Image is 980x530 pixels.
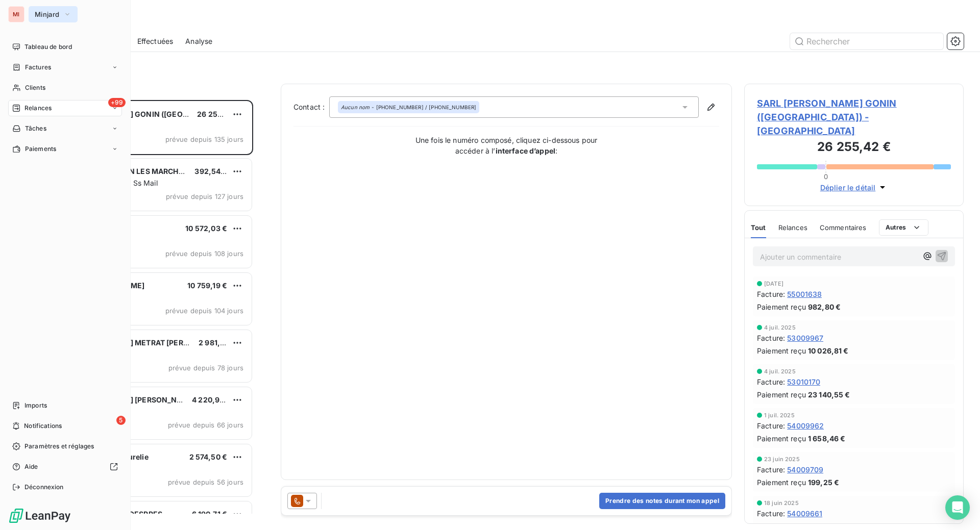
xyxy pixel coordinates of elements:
p: Une fois le numéro composé, cliquez ci-dessous pour accéder à l’ : [404,135,608,156]
span: Tout [751,223,766,232]
span: Déconnexion [24,483,64,492]
span: Facture : [757,508,785,519]
span: 53009967 [787,333,823,343]
span: 23 140,55 € [808,389,850,400]
input: Rechercher [790,33,943,49]
span: 54009709 [787,464,823,475]
span: 2 574,50 € [189,452,228,461]
span: Paiement reçu [757,389,806,400]
em: Aucun nom [341,104,370,111]
div: MI [8,6,24,22]
strong: interface d’appel [496,146,556,155]
label: Contact : [293,102,329,112]
span: 23 juin 2025 [764,456,800,462]
span: Notifications [24,421,62,431]
span: prévue depuis 56 jours [168,478,243,486]
span: 199,25 € [808,477,839,488]
span: prévue depuis 108 jours [165,249,243,258]
span: 982,80 € [808,301,841,312]
span: 54009962 [787,420,824,431]
a: Aide [8,459,122,475]
h3: 26 255,42 € [757,138,951,158]
span: 1 juil. 2025 [764,412,795,418]
span: Minjard [35,10,59,18]
span: 26 255,42 € [197,110,241,118]
span: 6 190,71 € [192,510,228,518]
span: 55001638 [787,289,822,299]
span: Factures [25,63,51,72]
span: Effectuées [137,36,174,46]
div: - [PHONE_NUMBER] / [PHONE_NUMBER] [341,104,476,111]
span: Relances [24,104,52,113]
span: Facture : [757,333,785,343]
span: 1 658,46 € [808,433,846,444]
button: Autres [879,219,928,236]
span: 18 juin 2025 [764,500,799,506]
span: Paiement reçu [757,477,806,488]
div: grid [49,100,253,514]
span: 54009661 [787,508,822,519]
span: 5 [116,416,126,425]
span: 2 981,86 € [199,338,236,347]
span: prévue depuis 78 jours [168,364,243,372]
span: Facture : [757,464,785,475]
span: Aide [24,462,38,471]
span: 53010170 [787,376,820,387]
span: 10 759,19 € [187,281,227,290]
span: 4 juil. 2025 [764,368,796,374]
span: [DATE] [764,281,783,287]
span: 392,54 € [194,167,227,175]
span: 4 juil. 2025 [764,324,796,331]
span: Paiement reçu [757,433,806,444]
span: 0 [824,172,828,181]
span: Analyse [185,36,212,46]
span: Facture : [757,376,785,387]
span: Clients [25,83,45,92]
span: 4 220,93 € [192,395,231,404]
span: [PERSON_NAME] METRAT [PERSON_NAME] [72,338,228,347]
span: Paiement reçu [757,301,806,312]
span: Tâches [25,124,46,133]
span: 10 026,81 € [808,345,849,356]
span: Relances [778,223,807,232]
span: prévue depuis 127 jours [166,192,243,200]
span: Facture : [757,420,785,431]
span: Paiement reçu [757,345,806,356]
span: Paiements [25,144,56,154]
span: Paramètres et réglages [24,442,94,451]
span: prévue depuis 135 jours [165,135,243,143]
span: prévue depuis 104 jours [165,307,243,315]
img: Logo LeanPay [8,508,71,524]
span: Tableau de bord [24,42,72,52]
button: Déplier le détail [817,182,891,193]
span: +99 [108,98,126,107]
span: Facture : [757,289,785,299]
span: [PERSON_NAME] [PERSON_NAME] [72,395,196,404]
span: 10 572,03 € [185,224,227,233]
span: prévue depuis 66 jours [168,421,243,429]
span: SARL [PERSON_NAME] GONIN ([GEOGRAPHIC_DATA]) - [GEOGRAPHIC_DATA] [757,96,951,138]
div: Open Intercom Messenger [945,495,970,520]
span: [PERSON_NAME] GONIN ([GEOGRAPHIC_DATA]) [72,110,242,118]
span: Commentaires [820,223,867,232]
span: Imports [24,401,47,410]
button: Prendre des notes durant mon appel [599,493,725,509]
span: Déplier le détail [820,182,876,193]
